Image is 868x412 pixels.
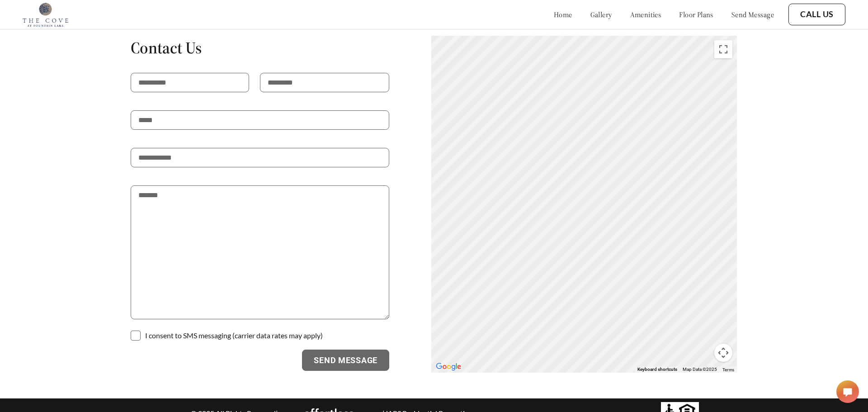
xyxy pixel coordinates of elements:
a: send message [731,10,774,19]
button: Send Message [302,350,389,371]
a: Call Us [800,9,834,19]
a: floor plans [679,10,713,19]
a: amenities [630,10,661,19]
button: Keyboard shortcuts [637,366,677,373]
img: cove_at_fountain_lake_logo.png [23,2,68,27]
img: Google [434,361,463,373]
span: Map Data ©2025 [683,367,717,372]
a: Terms [722,367,734,372]
a: Open this area in Google Maps (opens a new window) [434,361,463,373]
h1: Contact Us [131,38,389,58]
button: Map camera controls [714,344,732,362]
a: home [554,10,572,19]
a: gallery [590,10,612,19]
button: Toggle fullscreen view [714,40,732,58]
button: Call Us [788,4,845,25]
